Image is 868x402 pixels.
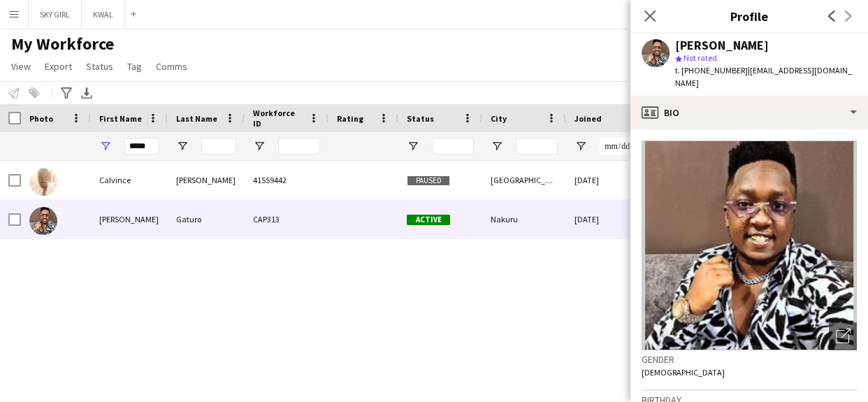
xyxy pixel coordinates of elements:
app-action-btn: Export XLSX [78,85,95,101]
button: KWAL [82,1,125,28]
button: Open Filter Menu [407,140,419,152]
button: Open Filter Menu [491,140,503,152]
div: Bio [630,96,868,129]
div: [DATE] [566,200,650,238]
h3: Gender [642,353,857,366]
div: Nakuru [482,200,566,238]
h3: Profile [630,7,868,25]
input: Last Name Filter Input [201,138,236,155]
span: Active [407,215,450,225]
div: Open photos pop-in [829,322,857,350]
div: [PERSON_NAME] [91,200,168,238]
div: CAP313 [245,200,328,238]
a: Comms [150,57,193,76]
input: City Filter Input [516,138,558,155]
app-action-btn: Advanced filters [58,85,75,101]
a: View [6,57,36,76]
button: Open Filter Menu [176,140,189,152]
span: Export [45,60,72,73]
div: [DATE] [566,161,650,199]
a: Status [80,57,119,76]
span: Not rated [683,52,717,63]
span: | [EMAIL_ADDRESS][DOMAIN_NAME] [675,65,852,88]
img: Crew avatar or photo [642,141,857,350]
span: Comms [156,60,187,73]
div: [GEOGRAPHIC_DATA] [482,161,566,199]
span: First Name [99,113,142,124]
span: Photo [29,113,53,124]
span: Paused [407,175,450,186]
div: [PERSON_NAME] [168,161,245,199]
span: t. [PHONE_NUMBER] [675,65,748,76]
span: Workforce ID [253,108,303,129]
span: Rating [337,113,363,124]
span: My Workforce [11,34,114,55]
span: Status [407,113,434,124]
div: [PERSON_NAME] [675,39,769,52]
button: Open Filter Menu [99,140,112,152]
img: Vincent Gaturo [29,207,57,235]
span: Last Name [176,113,217,124]
a: Tag [122,57,147,76]
span: City [491,113,507,124]
input: First Name Filter Input [124,138,159,155]
span: Status [86,60,113,73]
div: Calvince [91,161,168,199]
img: Calvince Gadafi [29,168,57,196]
button: SKY GIRL [29,1,82,28]
div: Gaturo [168,200,245,238]
button: Open Filter Menu [253,140,266,152]
span: [DEMOGRAPHIC_DATA] [642,367,725,378]
span: View [11,60,31,73]
input: Joined Filter Input [600,138,642,155]
div: 41559442 [245,161,328,199]
button: Open Filter Menu [574,140,587,152]
input: Workforce ID Filter Input [278,138,320,155]
span: Joined [574,113,602,124]
input: Status Filter Input [432,138,474,155]
span: Tag [127,60,142,73]
a: Export [39,57,78,76]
